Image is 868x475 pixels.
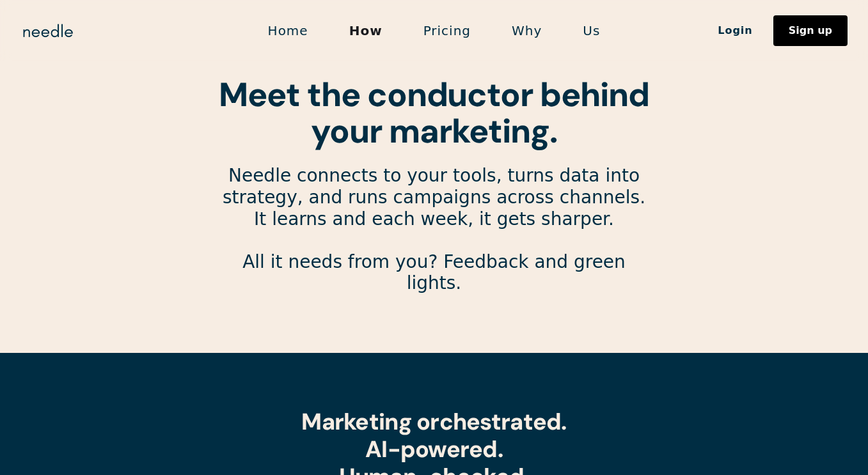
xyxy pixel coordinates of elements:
[403,17,491,44] a: Pricing
[562,17,620,44] a: Us
[329,17,403,44] a: How
[773,15,848,46] a: Sign up
[248,17,329,44] a: Home
[491,17,562,44] a: Why
[697,20,773,42] a: Login
[219,73,649,153] strong: Meet the conductor behind your marketing.
[789,26,832,36] div: Sign up
[217,165,652,315] p: Needle connects to your tools, turns data into strategy, and runs campaigns across channels. It l...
